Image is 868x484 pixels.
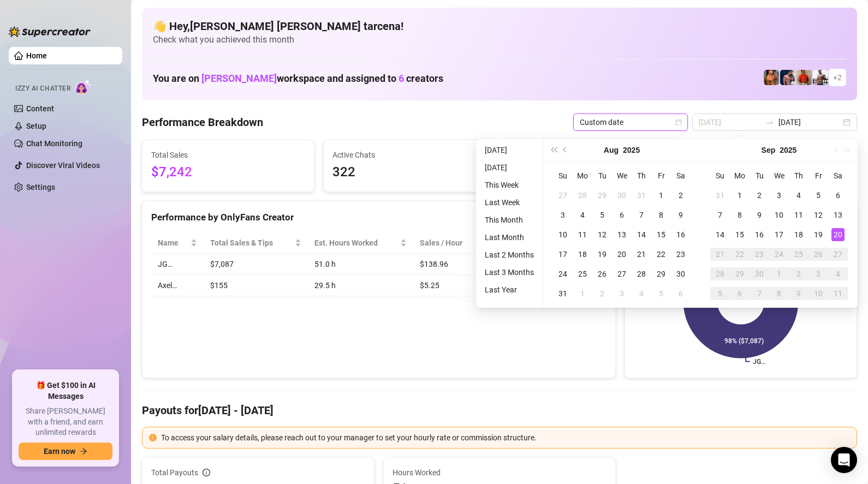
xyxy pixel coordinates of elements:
[674,267,687,280] div: 30
[553,225,573,244] td: 2025-08-10
[153,19,846,34] h4: 👋 Hey, [PERSON_NAME] [PERSON_NAME] tarcena !
[714,208,727,222] div: 7
[632,264,651,284] td: 2025-08-28
[314,237,397,249] div: Est. Hours Worked
[651,186,671,205] td: 2025-08-01
[553,244,573,264] td: 2025-08-17
[615,287,628,300] div: 3
[828,186,848,205] td: 2025-09-06
[733,287,746,300] div: 6
[671,264,691,284] td: 2025-08-30
[635,287,648,300] div: 4
[596,228,609,241] div: 12
[604,139,619,161] button: Choose a month
[828,284,848,303] td: 2025-10-11
[778,116,841,128] input: End date
[19,443,112,460] button: Earn nowarrow-right
[792,228,805,241] div: 18
[480,161,538,174] li: [DATE]
[762,139,776,161] button: Choose a month
[576,287,589,300] div: 1
[556,287,569,300] div: 31
[769,284,789,303] td: 2025-10-08
[655,189,668,202] div: 1
[553,186,573,205] td: 2025-07-27
[612,205,632,225] td: 2025-08-06
[812,208,825,222] div: 12
[772,228,786,241] div: 17
[413,254,493,275] td: $138.96
[808,264,828,284] td: 2025-10-03
[151,210,607,225] div: Performance by OnlyFans Creator
[772,267,786,280] div: 1
[828,244,848,264] td: 2025-09-27
[710,284,730,303] td: 2025-10-05
[812,228,825,241] div: 19
[332,162,486,183] span: 322
[592,186,612,205] td: 2025-07-29
[19,406,112,438] span: Share [PERSON_NAME] with a friend, and earn unlimited rewards
[573,284,592,303] td: 2025-09-01
[808,205,828,225] td: 2025-09-12
[789,225,808,244] td: 2025-09-18
[792,287,805,300] div: 9
[596,248,609,261] div: 19
[753,248,766,261] div: 23
[151,162,305,183] span: $7,242
[828,166,848,186] th: Sa
[750,205,769,225] td: 2025-09-09
[765,118,774,127] span: swap-right
[792,248,805,261] div: 25
[730,166,750,186] th: Mo
[573,186,592,205] td: 2025-07-28
[671,186,691,205] td: 2025-08-02
[730,264,750,284] td: 2025-09-29
[612,264,632,284] td: 2025-08-27
[553,205,573,225] td: 2025-08-03
[730,244,750,264] td: 2025-09-22
[142,115,263,130] h4: Performance Breakdown
[204,232,308,254] th: Total Sales & Tips
[764,70,779,85] img: JG
[158,237,188,249] span: Name
[808,284,828,303] td: 2025-10-10
[675,119,682,126] span: calendar
[733,267,746,280] div: 29
[480,213,538,226] li: This Month
[612,244,632,264] td: 2025-08-20
[480,231,538,244] li: Last Month
[615,267,628,280] div: 27
[75,79,92,95] img: AI Chatter
[592,284,612,303] td: 2025-09-02
[655,248,668,261] div: 22
[151,467,198,479] span: Total Payouts
[828,205,848,225] td: 2025-09-13
[674,248,687,261] div: 23
[596,287,609,300] div: 2
[612,186,632,205] td: 2025-07-30
[635,248,648,261] div: 21
[573,225,592,244] td: 2025-08-11
[615,228,628,241] div: 13
[831,228,845,241] div: 20
[789,205,808,225] td: 2025-09-11
[556,228,569,241] div: 10
[671,166,691,186] th: Sa
[651,166,671,186] th: Fr
[151,149,305,161] span: Total Sales
[655,287,668,300] div: 5
[44,447,75,456] span: Earn now
[753,189,766,202] div: 2
[674,287,687,300] div: 6
[80,447,87,455] span: arrow-right
[632,186,651,205] td: 2025-07-31
[753,208,766,222] div: 9
[153,73,443,85] h1: You are on workspace and assigned to creators
[769,244,789,264] td: 2025-09-24
[733,248,746,261] div: 22
[308,275,413,296] td: 29.5 h
[612,166,632,186] th: We
[733,189,746,202] div: 1
[592,244,612,264] td: 2025-08-19
[596,267,609,280] div: 26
